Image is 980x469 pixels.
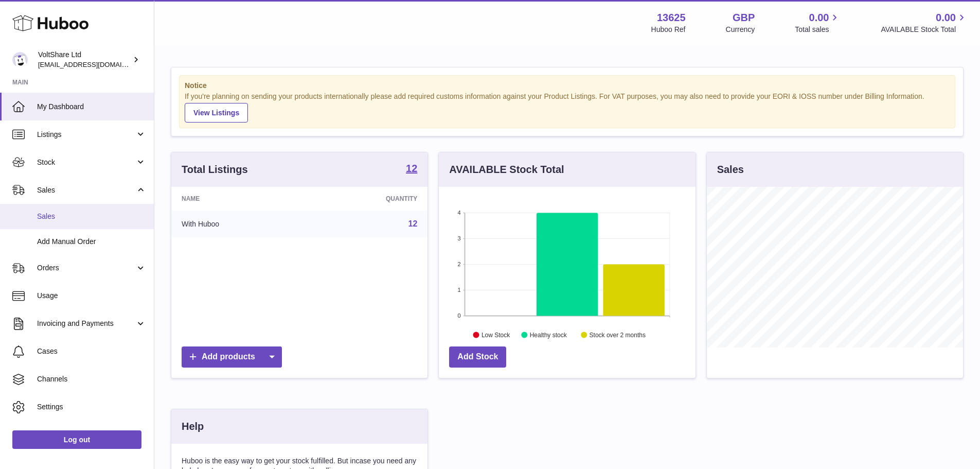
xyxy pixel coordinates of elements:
th: Name [171,187,307,211]
text: 2 [458,261,461,267]
a: 0.00 Total sales [795,11,841,34]
span: Total sales [795,25,841,34]
h3: AVAILABLE Stock Total [449,163,564,177]
a: 12 [406,163,417,176]
text: 3 [458,235,461,241]
span: Usage [37,291,146,301]
span: Stock [37,158,135,167]
span: Orders [37,263,135,273]
a: Add products [182,346,282,368]
span: Sales [37,185,135,195]
a: 12 [408,219,418,228]
span: Invoicing and Payments [37,319,135,328]
div: Huboo Ref [651,25,686,34]
text: 4 [458,210,461,216]
span: Listings [37,130,135,140]
span: Add Manual Order [37,237,146,247]
text: Healthy stock [530,331,567,338]
span: [EMAIL_ADDRESS][DOMAIN_NAME] [38,60,151,68]
span: 0.00 [809,11,829,25]
a: 0.00 AVAILABLE Stock Total [881,11,968,34]
span: Settings [37,402,146,412]
div: Currency [726,25,755,34]
h3: Sales [717,163,744,177]
strong: 12 [406,163,417,173]
div: VoltShare Ltd [38,50,131,70]
th: Quantity [307,187,427,211]
span: My Dashboard [37,102,146,112]
td: With Huboo [171,211,307,237]
span: 0.00 [936,11,956,25]
text: Low Stock [482,331,510,338]
a: Log out [12,430,141,449]
span: Channels [37,374,146,384]
strong: GBP [733,11,755,25]
span: Sales [37,212,146,221]
a: View Listings [185,103,248,123]
text: 0 [458,312,461,319]
span: Cases [37,346,146,356]
a: Add Stock [449,346,506,368]
h3: Help [182,420,204,433]
text: Stock over 2 months [590,331,646,338]
div: If you're planning on sending your products internationally please add required customs informati... [185,92,950,123]
strong: Notice [185,81,950,91]
text: 1 [458,287,461,293]
strong: 13625 [657,11,686,25]
span: AVAILABLE Stock Total [881,25,968,34]
h3: Total Listings [182,163,248,177]
img: internalAdmin-13625@internal.huboo.com [12,52,28,67]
